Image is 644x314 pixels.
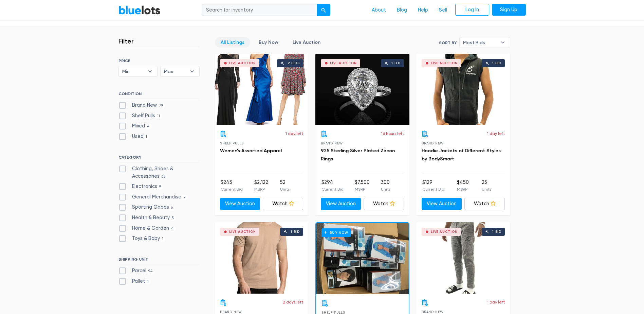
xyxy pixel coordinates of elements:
p: Current Bid [321,186,344,192]
label: Mixed [118,122,152,130]
a: Buy Now [316,223,409,294]
li: $7,500 [355,179,370,192]
div: 2 bids [288,62,300,65]
a: Blog [391,4,412,17]
span: 1 [144,134,149,140]
a: Watch [464,198,505,210]
h6: CONDITION [118,91,200,99]
a: Live Auction 1 bid [416,222,510,294]
li: $450 [457,179,469,192]
h3: Filter [118,37,134,45]
label: Brand New [118,102,165,109]
span: Min [122,66,145,76]
a: Live Auction 1 bid [416,54,510,125]
a: Watch [263,198,303,210]
span: 94 [146,269,155,274]
div: Live Auction [229,62,256,65]
p: Units [280,186,290,192]
span: 79 [157,103,165,108]
p: 1 day left [487,299,505,305]
a: Help [412,4,434,17]
label: Home & Garden [118,225,176,232]
h6: SHIPPING UNIT [118,257,200,264]
p: 1 day left [286,130,303,137]
b: ▾ [496,37,510,48]
div: Live Auction [431,230,458,233]
p: Units [482,186,491,192]
label: Sort By [439,40,457,46]
div: 1 bid [291,230,300,233]
div: 1 bid [492,62,501,65]
a: All Listings [215,37,250,48]
span: 11 [155,114,162,119]
a: Hoodie Jackets of Different Styles by BodySmart [422,148,501,162]
div: 1 bid [492,230,501,233]
p: 16 hours left [381,130,404,137]
span: Most Bids [463,37,497,48]
li: $2,122 [254,179,268,192]
p: Current Bid [221,186,243,192]
span: Brand New [321,141,343,145]
span: 4 [169,226,176,231]
p: 1 day left [487,130,505,137]
div: Live Auction [431,62,458,65]
a: Live Auction [287,37,326,48]
span: 1 [145,279,151,284]
a: View Auction [220,198,260,210]
span: 9 [157,184,163,190]
li: $245 [221,179,243,192]
a: Live Auction 1 bid [315,54,409,125]
li: $129 [422,179,444,192]
a: BlueLots [118,5,161,15]
li: 52 [280,179,290,192]
label: General Merchandise [118,193,188,201]
label: Electronics [118,183,163,190]
span: Brand New [422,310,444,314]
label: Parcel [118,267,155,275]
a: View Auction [321,198,361,210]
li: 300 [381,179,390,192]
label: Pallet [118,278,151,285]
h6: Buy Now [321,228,351,237]
a: Sell [434,4,453,17]
div: Live Auction [229,230,256,233]
span: Shelf Pulls [220,141,244,145]
a: Log In [455,4,489,16]
p: MSRP [457,186,469,192]
b: ▾ [143,66,157,76]
span: 4 [145,124,152,129]
span: 1 [160,237,166,242]
a: Live Auction 1 bid [215,222,309,294]
a: About [366,4,391,17]
label: Shelf Pulls [118,112,162,120]
label: Used [118,133,149,140]
a: 925 Sterling Silver Plated Zircon Rings [321,148,395,162]
p: 2 days left [283,299,303,305]
span: 63 [160,174,168,179]
li: $294 [321,179,344,192]
li: 25 [482,179,491,192]
label: Clothing, Shoes & Accessories [118,165,200,180]
a: Sign Up [492,4,526,16]
div: Live Auction [330,62,357,65]
div: 1 bid [391,62,401,65]
p: Units [381,186,390,192]
p: MSRP [254,186,268,192]
a: Women's Assorted Apparel [220,148,282,154]
a: View Auction [422,198,462,210]
h6: PRICE [118,58,200,63]
label: Toys & Baby [118,235,166,242]
span: 7 [181,195,188,200]
label: Health & Beauty [118,214,176,222]
span: 5 [170,215,176,221]
a: Watch [364,198,404,210]
p: MSRP [355,186,370,192]
a: Live Auction 2 bids [215,54,309,125]
a: Buy Now [253,37,284,48]
span: Brand New [220,310,242,314]
p: Current Bid [422,186,444,192]
span: Brand New [422,141,444,145]
label: Sporting Goods [118,204,175,211]
h6: CATEGORY [118,155,200,162]
span: Max [164,66,186,76]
